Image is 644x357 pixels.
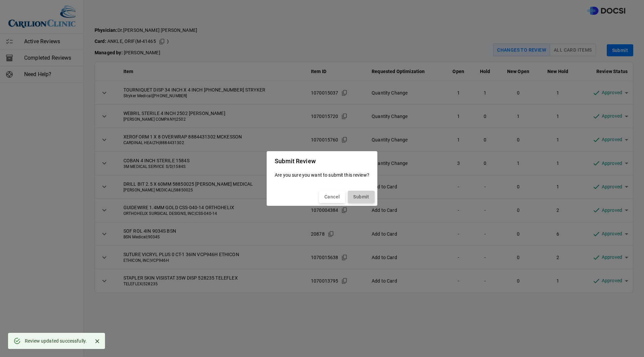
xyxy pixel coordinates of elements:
h2: Submit Review [267,151,377,169]
p: Are you sure you want to submit this review? [275,169,369,181]
button: Cancel [319,191,345,203]
div: Review updated successfully. [25,335,87,347]
button: Close [92,336,102,346]
button: Submit [348,191,374,203]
